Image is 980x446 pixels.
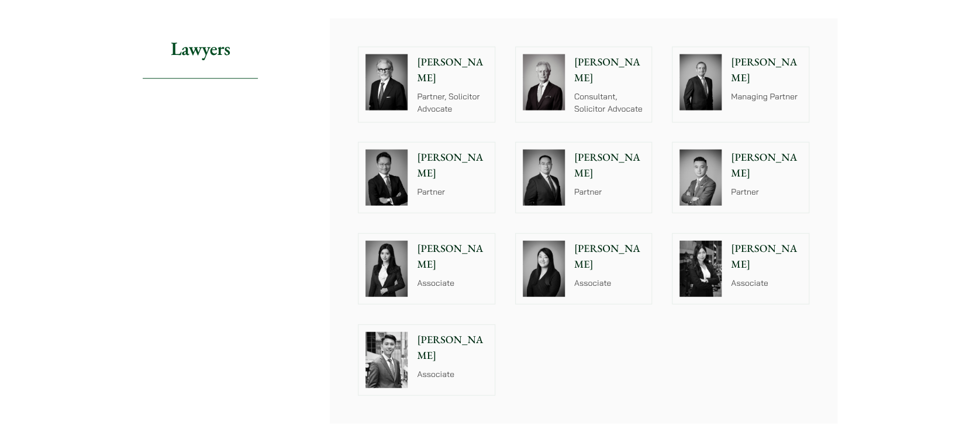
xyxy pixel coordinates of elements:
[417,150,488,181] p: [PERSON_NAME]
[417,277,488,289] p: Associate
[574,186,645,198] p: Partner
[574,54,645,86] p: [PERSON_NAME]
[731,186,802,198] p: Partner
[417,91,488,115] p: Partner, Solicitor Advocate
[672,233,809,305] a: Joanne Lam photo [PERSON_NAME] Associate
[731,277,802,289] p: Associate
[358,233,495,305] a: Florence Yan photo [PERSON_NAME] Associate
[417,186,488,198] p: Partner
[358,47,495,123] a: [PERSON_NAME] Partner, Solicitor Advocate
[731,150,802,181] p: [PERSON_NAME]
[672,47,809,123] a: [PERSON_NAME] Managing Partner
[672,142,809,213] a: [PERSON_NAME] Partner
[731,91,802,103] p: Managing Partner
[574,150,645,181] p: [PERSON_NAME]
[574,91,645,115] p: Consultant, Solicitor Advocate
[679,241,722,297] img: Joanne Lam photo
[417,241,488,272] p: [PERSON_NAME]
[417,368,488,381] p: Associate
[515,142,653,213] a: [PERSON_NAME] Partner
[365,241,408,297] img: Florence Yan photo
[358,324,495,396] a: [PERSON_NAME] Associate
[515,47,653,123] a: [PERSON_NAME] Consultant, Solicitor Advocate
[731,54,802,86] p: [PERSON_NAME]
[358,142,495,213] a: [PERSON_NAME] Partner
[731,241,802,272] p: [PERSON_NAME]
[143,19,258,79] h2: Lawyers
[574,277,645,289] p: Associate
[515,233,653,305] a: [PERSON_NAME] Associate
[574,241,645,272] p: [PERSON_NAME]
[417,332,488,364] p: [PERSON_NAME]
[417,54,488,86] p: [PERSON_NAME]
